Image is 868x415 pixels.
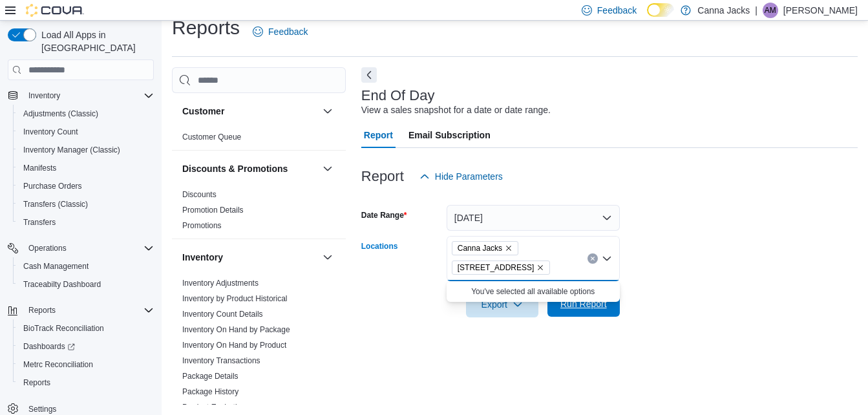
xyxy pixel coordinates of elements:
[23,323,104,334] span: BioTrack Reconciliation
[182,356,260,366] span: Inventory Transactions
[23,261,89,271] span: Cash Management
[18,215,61,230] a: Transfers
[23,88,65,103] button: Inventory
[172,187,346,239] div: Discounts & Promotions
[23,145,120,155] span: Inventory Manager (Classic)
[18,215,154,230] span: Transfers
[361,103,551,117] div: View a sales snapshot for a date or date range.
[182,402,249,412] span: Product Expirations
[13,141,159,159] button: Inventory Manager (Classic)
[452,286,615,297] p: You've selected all available options
[361,241,398,251] label: Locations
[18,357,98,372] a: Metrc Reconciliation
[182,162,317,175] button: Discounts & Promotions
[23,359,93,370] span: Metrc Reconciliation
[361,88,435,103] h3: End Of Day
[18,357,154,372] span: Metrc Reconciliation
[452,241,518,255] span: Canna Jacks
[13,275,159,293] button: Traceabilty Dashboard
[18,178,154,194] span: Purchase Orders
[23,217,56,228] span: Transfers
[364,122,393,148] span: Report
[18,375,56,390] a: Reports
[13,374,159,392] button: Reports
[28,404,56,414] span: Settings
[647,3,674,17] input: Dark Mode
[13,195,159,213] button: Transfers (Classic)
[182,189,217,200] span: Discounts
[18,197,154,212] span: Transfers (Classic)
[182,105,317,118] button: Customer
[182,206,244,215] a: Promotion Details
[13,105,159,123] button: Adjustments (Classic)
[23,199,88,209] span: Transfers (Classic)
[23,341,75,352] span: Dashboards
[182,372,238,381] a: Package Details
[755,3,757,18] p: |
[547,291,620,317] button: Run Report
[28,90,60,101] span: Inventory
[18,142,154,158] span: Inventory Manager (Classic)
[18,178,87,194] a: Purchase Orders
[23,279,101,290] span: Traceabilty Dashboard
[13,337,159,356] a: Dashboards
[505,244,513,252] button: Remove Canna Jacks from selection in this group
[182,325,290,335] span: Inventory On Hand by Package
[182,340,286,350] span: Inventory On Hand by Product
[458,242,502,255] span: Canna Jacks
[18,321,154,336] span: BioTrack Reconciliation
[23,163,56,173] span: Manifests
[23,109,98,119] span: Adjustments (Classic)
[18,321,109,336] a: BioTrack Reconciliation
[182,356,260,365] a: Inventory Transactions
[182,325,290,334] a: Inventory On Hand by Package
[18,277,106,292] a: Traceabilty Dashboard
[36,28,154,54] span: Load All Apps in [GEOGRAPHIC_DATA]
[23,378,50,388] span: Reports
[18,259,154,274] span: Cash Management
[182,162,288,175] h3: Discounts & Promotions
[182,251,317,264] button: Inventory
[172,129,346,150] div: Customer
[182,132,241,142] span: Customer Queue
[765,3,776,18] span: AM
[474,292,531,317] span: Export
[320,103,335,119] button: Customer
[18,160,61,176] a: Manifests
[587,253,598,264] button: Clear input
[466,292,538,317] button: Export
[182,105,224,118] h3: Customer
[560,297,607,310] span: Run Report
[536,264,544,271] button: Remove 10001 US Hwy 59 from selection in this group
[13,257,159,275] button: Cash Management
[597,4,637,17] span: Feedback
[435,170,503,183] span: Hide Parameters
[23,240,72,256] button: Operations
[361,169,404,184] h3: Report
[182,293,288,304] span: Inventory by Product Historical
[13,319,159,337] button: BioTrack Reconciliation
[783,3,858,18] p: [PERSON_NAME]
[182,294,288,303] a: Inventory by Product Historical
[23,240,154,256] span: Operations
[18,124,154,140] span: Inventory Count
[182,279,259,288] a: Inventory Adjustments
[182,205,244,215] span: Promotion Details
[182,190,217,199] a: Discounts
[18,259,94,274] a: Cash Management
[28,305,56,315] span: Reports
[18,197,93,212] a: Transfers (Classic)
[182,310,263,319] a: Inventory Count Details
[320,161,335,176] button: Discounts & Promotions
[320,250,335,265] button: Inventory
[447,205,620,231] button: [DATE]
[3,239,159,257] button: Operations
[18,277,154,292] span: Traceabilty Dashboard
[18,124,83,140] a: Inventory Count
[182,278,259,288] span: Inventory Adjustments
[18,106,103,122] a: Adjustments (Classic)
[13,159,159,177] button: Manifests
[361,67,377,83] button: Next
[182,221,222,230] a: Promotions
